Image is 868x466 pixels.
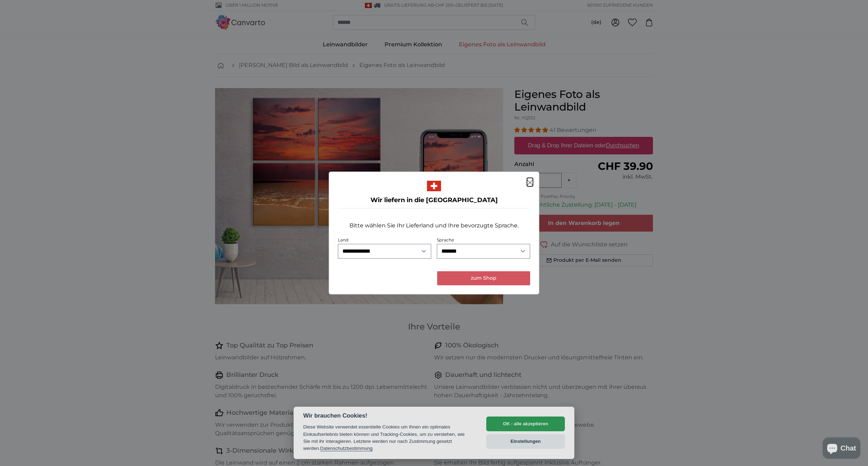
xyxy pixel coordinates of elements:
[437,237,454,242] label: Sprache
[338,195,530,205] h4: Wir liefern in die [GEOGRAPHIC_DATA]
[527,178,533,186] button: Schließen
[349,221,519,230] p: Bitte wählen Sie Ihr Lieferland und Ihre bevorzugte Sprache.
[437,271,530,285] button: zum Shop
[338,237,348,242] label: Land
[427,181,441,191] img: Schweiz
